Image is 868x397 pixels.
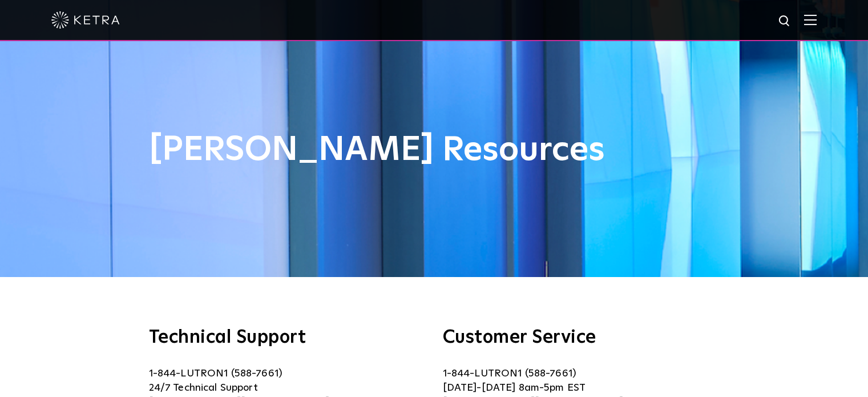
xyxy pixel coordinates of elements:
[149,328,426,347] h3: Technical Support
[804,14,817,25] img: Hamburger%20Nav.svg
[778,14,792,29] img: search icon
[443,328,720,347] h3: Customer Service
[51,11,120,29] img: ketra-logo-2019-white
[149,131,720,169] h1: [PERSON_NAME] Resources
